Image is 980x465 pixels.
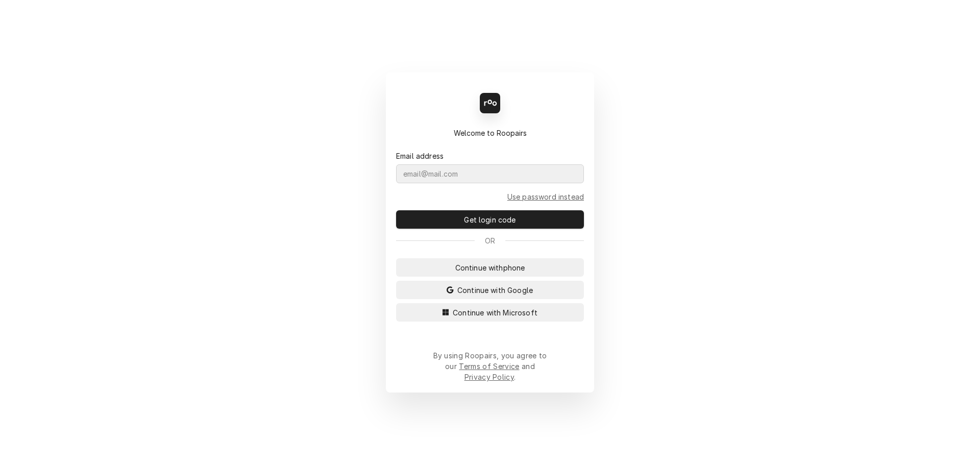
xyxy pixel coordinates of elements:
span: Continue with Microsoft [451,307,540,318]
span: Continue with phone [453,262,527,273]
button: Continue with Google [396,281,584,299]
span: Get login code [462,214,518,225]
a: Go to Email and password form [507,191,584,202]
button: Continue withphone [396,258,584,277]
button: Continue with Microsoft [396,303,584,322]
a: Terms of Service [459,362,519,371]
div: By using Roopairs, you agree to our and . [433,350,547,382]
button: Get login code [396,210,584,229]
div: Or [396,235,584,246]
input: email@mail.com [396,164,584,183]
a: Privacy Policy [464,373,514,381]
span: Continue with Google [455,285,535,296]
label: Email address [396,151,444,161]
div: Welcome to Roopairs [396,128,584,138]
